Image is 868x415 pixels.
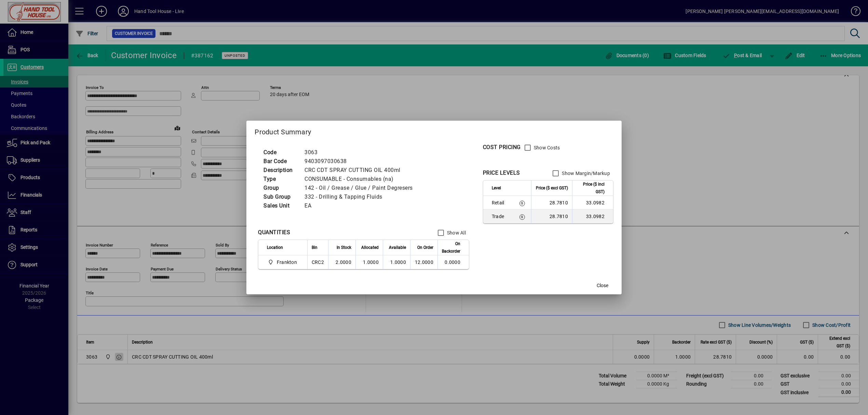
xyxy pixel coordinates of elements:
[267,244,283,251] span: Location
[442,240,460,255] span: On Backorder
[531,196,572,210] td: 28.7810
[246,121,622,140] h2: Product Summary
[301,184,421,192] td: 142 - Oil / Grease / Glue / Paint Degresers
[572,196,613,210] td: 33.0982
[597,282,608,289] span: Close
[483,143,521,151] div: COST PRICING
[592,279,613,292] button: Close
[277,259,297,266] span: Frankton
[492,213,510,220] span: Trade
[328,255,355,269] td: 2.0000
[267,258,300,266] span: Frankton
[307,255,328,269] td: CRC2
[361,244,379,251] span: Allocated
[446,229,466,236] label: Show All
[301,201,421,210] td: EA
[383,255,410,269] td: 1.0000
[260,192,301,201] td: Sub Group
[437,255,469,269] td: 0.0000
[301,192,421,201] td: 332 - Drilling & Tapping Fluids
[301,166,421,175] td: CRC CDT SPRAY CUTTING OIL 400ml
[301,148,421,157] td: 3063
[572,210,613,223] td: 33.0982
[301,175,421,184] td: CONSUMABLE - Consumables (na)
[536,184,568,192] span: Price ($ excl GST)
[258,228,290,237] div: QUANTITIES
[415,259,433,265] span: 12.0000
[355,255,383,269] td: 1.0000
[337,244,351,251] span: In Stock
[577,180,605,196] span: Price ($ incl GST)
[301,157,421,166] td: 9403097030638
[260,175,301,184] td: Type
[492,184,501,192] span: Level
[260,157,301,166] td: Bar Code
[531,210,572,223] td: 28.7810
[389,244,406,251] span: Available
[260,148,301,157] td: Code
[417,244,433,251] span: On Order
[312,244,317,251] span: Bin
[560,170,610,177] label: Show Margin/Markup
[532,144,560,151] label: Show Costs
[260,201,301,210] td: Sales Unit
[260,184,301,192] td: Group
[483,169,520,177] div: PRICE LEVELS
[260,166,301,175] td: Description
[492,199,510,206] span: Retail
